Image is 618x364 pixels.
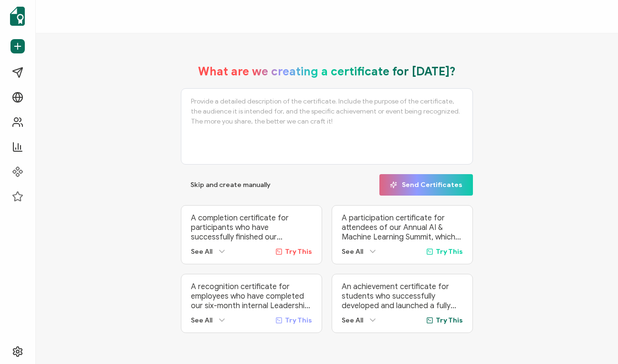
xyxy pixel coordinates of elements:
span: Try This [285,316,312,324]
span: Skip and create manually [190,182,271,188]
p: A recognition certificate for employees who have completed our six-month internal Leadership Deve... [191,282,312,311]
span: Try This [285,248,312,256]
span: See All [342,316,363,324]
p: An achievement certificate for students who successfully developed and launched a fully functiona... [342,282,463,311]
button: Skip and create manually [181,174,280,196]
span: Try This [436,248,463,256]
span: See All [191,248,212,256]
p: A participation certificate for attendees of our Annual AI & Machine Learning Summit, which broug... [342,213,463,242]
span: See All [191,316,212,324]
img: sertifier-logomark-colored.svg [10,7,25,26]
button: Send Certificates [379,174,473,196]
h1: What are we creating a certificate for [DATE]? [198,64,456,79]
p: A completion certificate for participants who have successfully finished our ‘Advanced Digital Ma... [191,213,312,242]
span: See All [342,248,363,256]
span: Send Certificates [390,181,462,188]
span: Try This [436,316,463,324]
